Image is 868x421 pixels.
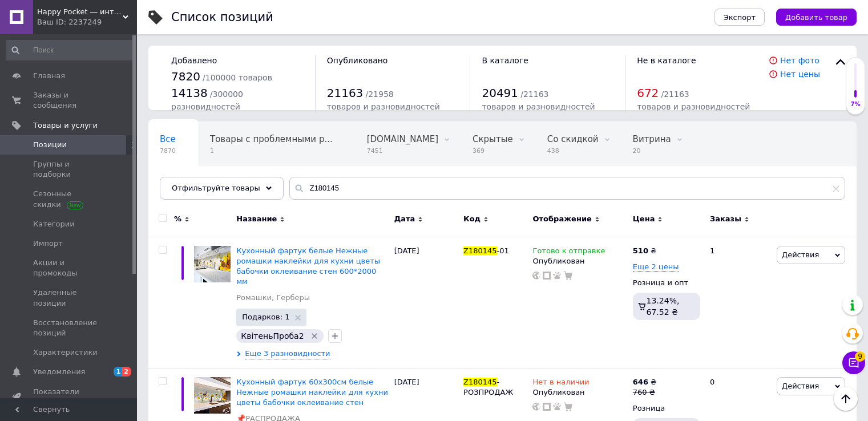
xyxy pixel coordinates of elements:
[160,147,176,155] span: 7870
[391,237,461,368] div: [DATE]
[245,349,330,359] span: Еще 3 разновидности
[194,246,231,282] img: Кухонный фартук белые Нежные ромашки наклейки для кухни цветы бабочки оклеивание стен 600*2000 мм
[160,134,176,144] span: Все
[633,147,671,155] span: 20
[33,71,65,81] span: Главная
[160,177,237,188] span: Опубликованные
[633,214,655,224] span: Цена
[463,378,497,386] span: Z180145
[33,318,106,338] span: Восстановление позиций
[33,189,106,209] span: Сезонные скидки
[834,387,858,411] button: Наверх
[532,256,627,266] div: Опубликован
[532,387,627,398] div: Опубликован
[33,238,63,249] span: Импорт
[497,246,509,255] span: -01
[780,56,819,65] a: Нет фото
[473,134,513,144] span: Скрытые
[547,134,599,144] span: Со скидкой
[785,13,847,22] span: Добавить товар
[520,90,548,99] span: / 21163
[365,90,393,99] span: / 21958
[367,134,438,144] span: [DOMAIN_NAME]
[633,134,671,144] span: Витрина
[637,56,696,65] span: Не в каталоге
[532,214,591,224] span: Отображение
[782,382,819,390] span: Действия
[661,90,689,99] span: / 21163
[310,331,319,341] svg: Удалить метку
[482,56,528,65] span: В каталоге
[33,367,85,377] span: Уведомления
[637,102,750,111] span: товаров и разновидностей
[547,147,599,155] span: 438
[633,378,648,386] b: 646
[210,147,333,155] span: 1
[482,86,518,100] span: 20491
[33,90,106,111] span: Заказы и сообщения
[327,56,388,65] span: Опубликовано
[236,293,310,303] a: Ромашки, Герберы
[633,387,656,398] div: 760 ₴
[780,70,820,79] a: Нет цены
[647,296,680,317] span: 13.24%, 67.52 ₴
[724,13,756,22] span: Экспорт
[174,214,181,224] span: %
[122,367,131,377] span: 2
[367,147,438,155] span: 7451
[33,159,106,180] span: Группы и подборки
[633,246,656,256] div: ₴
[710,214,741,224] span: Заказы
[236,246,380,286] a: Кухонный фартук белые Нежные ромашки наклейки для кухни цветы бабочки оклеивание стен 600*2000 мм
[194,377,231,414] img: Кухонный фартук 60х300см белые Нежные ромашки наклейки для кухни цветы бабочки оклеивание стен
[33,347,98,358] span: Характеристики
[203,73,272,82] span: / 100000 товаров
[532,246,605,258] span: Готово к отправке
[633,377,656,387] div: ₴
[637,86,659,100] span: 672
[33,288,106,308] span: Удаленные позиции
[236,378,388,407] a: Кухонный фартук 60х300см белые Нежные ромашки наклейки для кухни цветы бабочки оклеивание стен
[37,17,137,27] div: Ваш ID: 2237249
[633,246,648,255] b: 510
[171,86,208,100] span: 14138
[482,102,595,111] span: товаров и разновидностей
[114,367,123,377] span: 1
[842,351,865,374] button: Чат с покупателем9
[171,70,200,83] span: 7820
[242,313,289,321] span: Подарков: 1
[463,246,497,255] span: Z180145
[327,86,364,100] span: 21163
[171,56,217,65] span: Добавлено
[241,331,304,341] span: КвітеньПроба2
[210,134,333,144] span: Товары с проблемными р...
[33,219,75,229] span: Категории
[855,351,865,362] span: 9
[33,258,106,278] span: Акции и промокоды
[33,140,67,150] span: Позиции
[473,147,513,155] span: 369
[776,9,857,26] button: Добавить товар
[37,7,123,17] span: Happy Pocket ― интерьерные виниловые наклейки, кухонные фартуки, 3Д-панели
[463,214,481,224] span: Код
[633,278,700,288] div: Розница и опт
[289,177,845,200] input: Поиск по названию позиции, артикулу и поисковым запросам
[714,9,765,26] button: Экспорт
[236,214,277,224] span: Название
[171,11,273,23] div: Список позиций
[327,102,440,111] span: товаров и разновидностей
[33,120,98,131] span: Товары и услуги
[394,214,415,224] span: Дата
[6,40,135,60] input: Поиск
[532,378,589,390] span: Нет в наличии
[633,262,679,272] span: Еще 2 цены
[703,237,774,368] div: 1
[172,184,260,192] span: Отфильтруйте товары
[199,122,356,165] div: Товары с проблемными разновидностями
[633,403,700,414] div: Розница
[33,387,106,407] span: Показатели работы компании
[846,100,865,108] div: 7%
[782,250,819,259] span: Действия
